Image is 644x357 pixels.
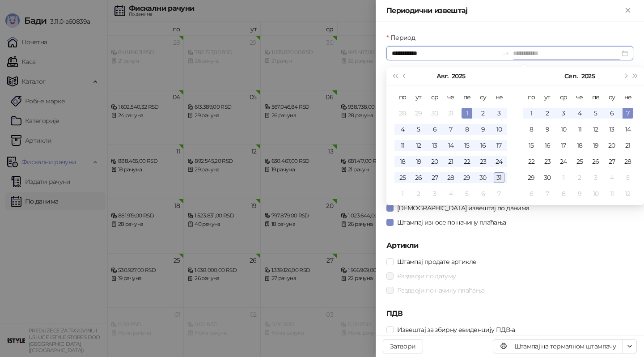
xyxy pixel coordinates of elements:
div: 19 [413,156,424,167]
div: 11 [606,188,617,199]
td: 2025-09-06 [604,105,620,121]
div: 11 [574,124,585,135]
td: 2025-08-09 [475,121,491,137]
td: 2025-09-17 [555,137,572,153]
div: 29 [462,172,472,183]
td: 2025-08-06 [427,121,443,137]
td: 2025-09-07 [491,186,507,202]
div: 30 [542,172,553,183]
td: 2025-10-03 [588,170,604,186]
label: Период [386,33,420,42]
span: to [502,50,509,57]
div: 1 [397,188,408,199]
div: 22 [526,156,537,167]
div: 13 [429,140,440,151]
th: по [523,89,539,105]
td: 2025-09-05 [459,186,475,202]
td: 2025-10-06 [523,186,539,202]
td: 2025-08-26 [411,170,427,186]
td: 2025-09-11 [572,121,588,137]
td: 2025-08-01 [459,105,475,121]
td: 2025-08-13 [427,137,443,153]
th: су [604,89,620,105]
td: 2025-09-02 [539,105,555,121]
td: 2025-09-10 [555,121,572,137]
div: 26 [590,156,601,167]
button: Затвори [383,339,423,353]
td: 2025-08-23 [475,153,491,170]
div: 7 [542,188,553,199]
div: 2 [574,172,585,183]
td: 2025-07-30 [427,105,443,121]
div: Периодични извештај [386,5,623,16]
td: 2025-09-21 [620,137,636,153]
div: 7 [445,124,456,135]
div: 3 [429,188,440,199]
div: 17 [558,140,569,151]
td: 2025-10-02 [572,170,588,186]
span: Штампај продате артикле [394,257,480,267]
div: 27 [606,156,617,167]
div: 28 [397,108,408,119]
th: ср [427,89,443,105]
td: 2025-08-17 [491,137,507,153]
div: 6 [526,188,537,199]
td: 2025-09-29 [523,170,539,186]
th: по [394,89,411,105]
div: 8 [526,124,537,135]
td: 2025-08-16 [475,137,491,153]
td: 2025-08-11 [394,137,411,153]
div: 18 [397,156,408,167]
div: 23 [542,156,553,167]
div: 25 [574,156,585,167]
div: 24 [494,156,504,167]
div: 5 [413,124,424,135]
div: 20 [606,140,617,151]
td: 2025-10-11 [604,186,620,202]
td: 2025-09-05 [588,105,604,121]
input: Период [392,48,499,58]
td: 2025-08-02 [475,105,491,121]
button: Претходни месец (PageUp) [400,67,410,85]
h5: Артикли [386,240,633,251]
td: 2025-09-04 [443,186,459,202]
div: 5 [590,108,601,119]
td: 2025-07-28 [394,105,411,121]
td: 2025-08-31 [491,170,507,186]
td: 2025-10-10 [588,186,604,202]
div: 10 [558,124,569,135]
td: 2025-09-25 [572,153,588,170]
div: 3 [590,172,601,183]
th: су [475,89,491,105]
div: 6 [429,124,440,135]
td: 2025-08-14 [443,137,459,153]
td: 2025-09-13 [604,121,620,137]
th: ср [555,89,572,105]
div: 29 [413,108,424,119]
div: 3 [494,108,504,119]
div: 1 [526,108,537,119]
div: 21 [623,140,633,151]
button: Штампај на термалном штампачу [493,339,623,353]
div: 12 [623,188,633,199]
td: 2025-08-30 [475,170,491,186]
button: Close [623,5,633,16]
button: Претходна година (Control + left) [390,67,400,85]
div: 28 [623,156,633,167]
td: 2025-09-20 [604,137,620,153]
td: 2025-08-10 [491,121,507,137]
td: 2025-08-05 [411,121,427,137]
div: 27 [429,172,440,183]
div: 2 [542,108,553,119]
button: Изабери годину [581,67,595,85]
div: 11 [397,140,408,151]
div: 7 [494,188,504,199]
div: 6 [606,108,617,119]
div: 4 [574,108,585,119]
td: 2025-09-04 [572,105,588,121]
td: 2025-09-24 [555,153,572,170]
td: 2025-10-05 [620,170,636,186]
td: 2025-08-25 [394,170,411,186]
td: 2025-09-18 [572,137,588,153]
div: 10 [494,124,504,135]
